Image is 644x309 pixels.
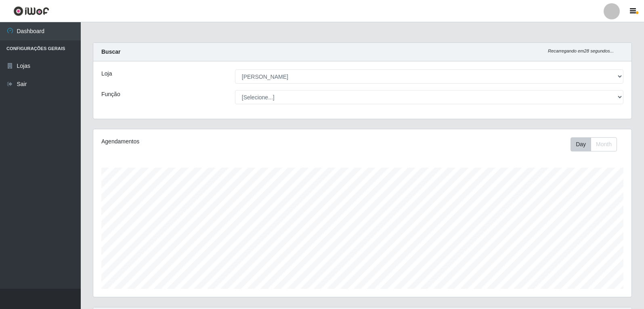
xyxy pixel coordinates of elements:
label: Loja [101,69,112,78]
img: CoreUI Logo [13,6,49,16]
div: First group [571,137,617,151]
button: Day [571,137,591,151]
i: Recarregando em 28 segundos... [548,48,614,53]
label: Função [101,90,120,99]
div: Agendamentos [101,137,312,146]
div: Toolbar with button groups [571,137,623,151]
strong: Buscar [101,48,120,55]
button: Month [591,137,617,151]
